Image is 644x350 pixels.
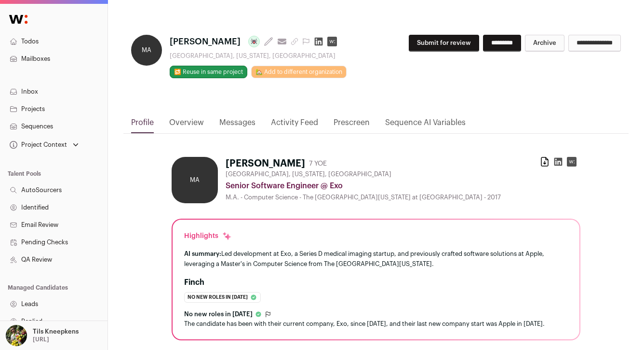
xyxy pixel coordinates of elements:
[170,52,347,60] div: [GEOGRAPHIC_DATA], [US_STATE], [GEOGRAPHIC_DATA]
[226,170,391,178] span: [GEOGRAPHIC_DATA], [US_STATE], [GEOGRAPHIC_DATA]
[131,117,154,133] a: Profile
[525,35,564,52] button: Archive
[170,35,241,48] span: [PERSON_NAME]
[8,138,80,152] button: Open dropdown
[131,35,162,66] div: MA
[184,249,568,269] div: Led development at Exo, a Series D medical imaging startup, and previously crafted software solut...
[33,336,49,343] p: [URL]
[172,157,218,203] div: MA
[309,159,327,168] div: 7 YOE
[184,310,253,318] span: No new roles in [DATE]
[226,157,305,170] h1: [PERSON_NAME]
[169,117,204,133] a: Overview
[184,251,221,257] span: AI summary:
[226,180,580,192] div: Senior Software Engineer @ Exo
[8,141,67,149] div: Project Context
[219,117,255,133] a: Messages
[33,328,79,336] p: Tils Kneepkens
[334,117,370,133] a: Prescreen
[409,35,479,52] button: Submit for review
[385,117,466,133] a: Sequence AI Variables
[6,325,27,346] img: 6689865-medium_jpg
[226,194,580,201] div: M.A. - Computer Science - The [GEOGRAPHIC_DATA][US_STATE] at [GEOGRAPHIC_DATA] - 2017
[170,66,247,78] button: 🔂 Reuse in same project
[184,277,204,288] h2: Finch
[184,320,568,328] div: The candidate has been with their current company, Exo, since [DATE], and their last new company ...
[4,325,80,346] button: Open dropdown
[271,117,318,133] a: Activity Feed
[4,10,33,29] img: Wellfound
[184,231,232,241] div: Highlights
[251,66,347,78] a: 🏡 Add to different organization
[188,293,248,302] span: No new roles in [DATE]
